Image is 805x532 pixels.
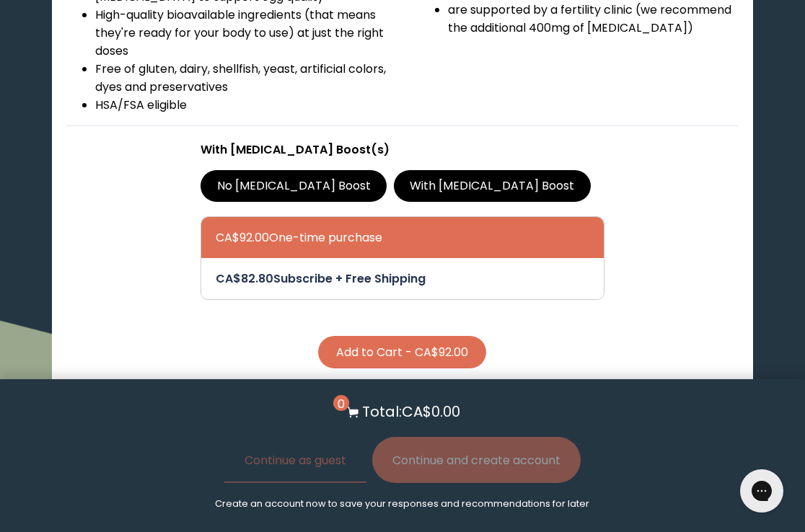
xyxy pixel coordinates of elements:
li: are supported by a fertility clinic (we recommend the additional 400mg of [MEDICAL_DATA]) [448,1,739,37]
span: 0 [333,395,349,411]
p: With [MEDICAL_DATA] Boost(s) [201,141,604,159]
li: HSA/FSA eligible [95,96,387,114]
label: No [MEDICAL_DATA] Boost [201,170,387,202]
p: Total: CA$0.00 [362,401,460,422]
button: Continue as guest [224,437,366,483]
button: Add to Cart - CA$92.00 [318,336,486,368]
button: Continue and create account [372,437,581,483]
p: Create an account now to save your responses and recommendations for later [215,497,589,510]
li: High-quality bioavailable ingredients (that means they're ready for your body to use) at just the... [95,6,387,60]
li: Free of gluten, dairy, shellfish, yeast, artificial colors, dyes and preservatives [95,60,387,96]
iframe: Gorgias live chat messenger [733,464,791,518]
label: With [MEDICAL_DATA] Boost [394,170,591,202]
